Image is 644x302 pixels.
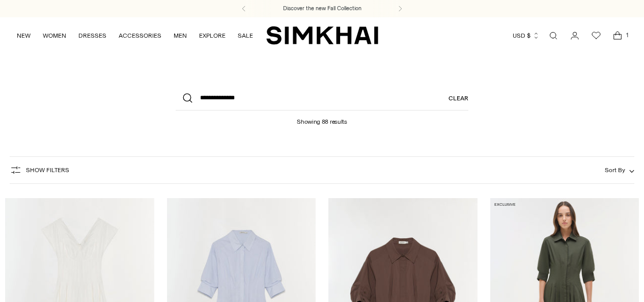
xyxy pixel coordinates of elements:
h1: Showing 88 results [297,111,347,125]
a: NEW [17,24,31,47]
a: SALE [238,24,253,47]
a: MEN [174,24,187,47]
a: Clear [449,86,468,111]
a: SIMKHAI [266,25,378,45]
a: Wishlist [586,25,606,46]
a: EXPLORE [199,24,226,47]
a: Open cart modal [607,25,628,46]
button: Show Filters [10,162,69,178]
button: Sort By [605,164,634,176]
a: Discover the new Fall Collection [283,5,361,13]
span: 1 [623,31,632,40]
a: Open search modal [543,25,564,46]
span: Sort By [605,167,625,174]
a: DRESSES [78,24,106,47]
button: USD $ [513,24,540,47]
span: Show Filters [26,167,69,174]
a: WOMEN [43,24,66,47]
button: Search [176,86,200,111]
a: ACCESSORIES [119,24,161,47]
a: Go to the account page [565,25,585,46]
